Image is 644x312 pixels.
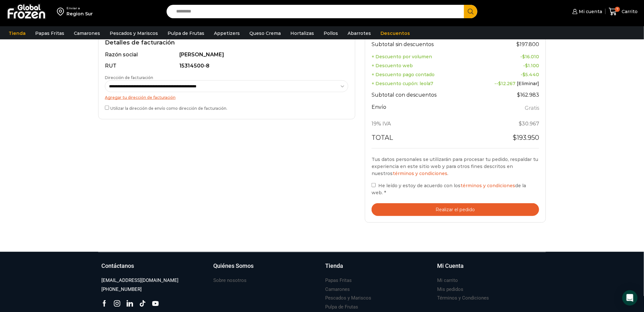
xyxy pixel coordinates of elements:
[372,102,473,117] th: Envío
[513,134,539,141] bdi: 193.950
[522,72,525,77] span: $
[372,70,473,79] th: + Descuento pago contado
[106,27,161,39] a: Pescados y Mariscos
[473,61,539,70] td: -
[384,190,386,196] abbr: requerido
[517,92,520,98] span: $
[372,61,473,70] th: + Descuento web
[71,27,103,39] a: Camarones
[213,276,247,285] a: Sobre nosotros
[437,276,458,285] a: Mi carrito
[287,27,317,39] a: Hortalizas
[473,79,539,88] td: --
[320,27,341,39] a: Pollos
[101,277,178,284] h3: [EMAIL_ADDRESS][DOMAIN_NAME]
[620,8,638,15] span: Carrito
[437,262,543,276] a: Mi Cuenta
[516,41,539,47] bdi: 197.800
[522,54,525,60] span: $
[101,285,142,294] a: [PHONE_NUMBER]
[525,63,539,68] bdi: 1.100
[437,277,458,284] h3: Mi carrito
[516,41,520,47] span: $
[615,7,620,12] span: 7
[498,81,515,86] span: 12.267
[101,262,134,270] h3: Contáctanos
[517,81,539,86] a: [Eliminar]
[372,52,473,61] th: + Descuento por volumen
[101,276,178,285] a: [EMAIL_ADDRESS][DOMAIN_NAME]
[246,27,284,39] a: Queso Crema
[105,80,348,92] select: Dirección de facturación
[473,70,539,79] td: -
[372,79,473,88] th: + Descuento cupón: leola7
[164,27,208,39] a: Pulpa de Frutas
[513,134,517,141] span: $
[519,121,522,127] span: $
[464,5,477,18] button: Search button
[372,88,473,103] th: Subtotal con descuentos
[32,27,67,39] a: Papas Fritas
[325,276,352,285] a: Papas Fritas
[437,295,489,301] h3: Términos y Condiciones
[437,286,463,293] h3: Mis pedidos
[325,262,431,276] a: Tienda
[105,39,349,46] h2: Detalles de facturación
[525,104,539,113] label: Gratis
[498,81,501,86] span: $
[105,95,176,100] a: Agregar tu dirección de facturación
[525,63,528,68] span: $
[325,277,352,284] h3: Papas Fritas
[67,11,93,17] div: Region Sur
[522,54,539,60] bdi: 16.010
[179,62,345,70] div: 15314500-8
[325,285,350,294] a: Camarones
[325,294,371,302] a: Pescados y Mariscos
[325,262,343,270] h3: Tienda
[213,262,319,276] a: Quiénes Somos
[372,117,473,132] th: 19% IVA
[522,72,539,77] bdi: 5.440
[372,36,473,52] th: Subtotal sin descuentos
[105,106,109,110] input: Utilizar la dirección de envío como dirección de facturación.
[344,27,374,39] a: Abarrotes
[571,5,602,18] a: Mi cuenta
[473,52,539,61] td: -
[5,27,29,39] a: Tienda
[372,131,473,148] th: Total
[377,27,413,39] a: Descuentos
[372,156,539,177] p: Tus datos personales se utilizarán para procesar tu pedido, respaldar tu experiencia en este siti...
[179,51,345,59] div: [PERSON_NAME]
[437,294,489,302] a: Términos y Condiciones
[105,104,349,111] label: Utilizar la dirección de envío como dirección de facturación.
[372,183,376,187] input: He leído y estoy de acuerdo con lostérminos y condicionesde la web. *
[67,6,93,11] div: Enviar a
[393,171,447,176] a: términos y condiciones
[101,262,207,276] a: Contáctanos
[57,6,67,17] img: address-field-icon.svg
[609,4,638,19] a: 7 Carrito
[325,295,371,301] h3: Pescados y Mariscos
[105,75,349,92] label: Dirección de facturación
[437,285,463,294] a: Mis pedidos
[105,62,178,70] div: RUT
[460,183,515,188] a: términos y condiciones
[372,203,539,216] button: Realizar el pedido
[213,262,254,270] h3: Quiénes Somos
[519,121,539,127] span: 30.967
[105,51,178,59] div: Razón social
[101,286,142,293] h3: [PHONE_NUMBER]
[622,290,638,306] div: Open Intercom Messenger
[213,277,247,284] h3: Sobre nosotros
[372,183,526,196] span: He leído y estoy de acuerdo con los de la web.
[517,92,539,98] bdi: 162.983
[325,304,358,310] h3: Pulpa de Frutas
[437,262,464,270] h3: Mi Cuenta
[211,27,243,39] a: Appetizers
[325,303,358,311] a: Pulpa de Frutas
[577,8,602,15] span: Mi cuenta
[325,286,350,293] h3: Camarones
